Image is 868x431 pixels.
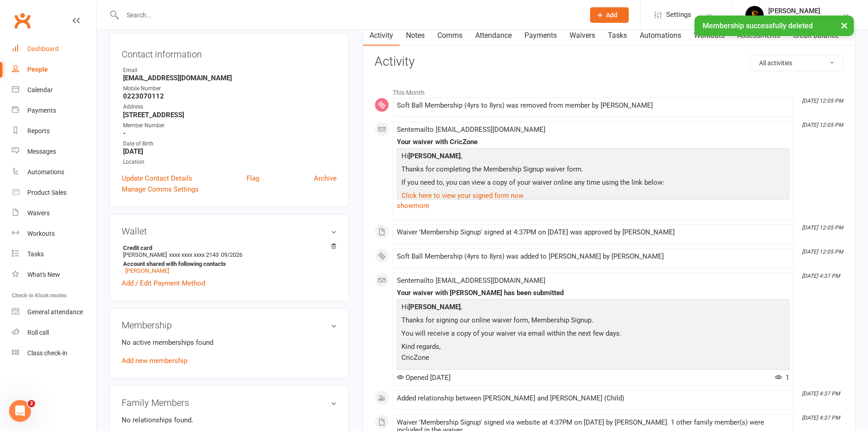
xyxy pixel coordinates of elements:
div: Soft Ball Membership (4yrs to 8yrs) was added to [PERSON_NAME] by [PERSON_NAME] [397,253,789,260]
i: [DATE] 4:37 PM [802,415,840,421]
a: Add new membership [122,357,187,365]
strong: Credit card [123,244,332,251]
a: Calendar [12,80,96,100]
span: 1 [775,374,789,382]
div: Workouts [27,230,55,237]
p: Kind regards, CricZone [399,341,787,365]
strong: 0223070112 [123,92,337,100]
i: [DATE] 4:37 PM [802,390,840,397]
div: Roll call [27,329,49,336]
div: Payments [27,107,56,114]
div: Class check-in [27,349,67,357]
a: What's New [12,265,96,285]
span: xxxx xxxx xxxx 2143 [169,251,219,258]
button: Add [590,7,629,23]
div: Added relationship between [PERSON_NAME] and [PERSON_NAME] (Child) [397,395,789,402]
div: Dashboard [27,45,59,52]
iframe: Intercom live chat [9,400,31,422]
div: Your waiver with [PERSON_NAME] has been submitted [397,289,789,297]
span: 2 [28,400,35,407]
div: Your waiver with CricZone [397,138,789,146]
i: [DATE] 12:05 PM [802,98,843,104]
a: Dashboard [12,39,96,59]
input: Search... [120,9,578,21]
i: [DATE] 4:37 PM [802,273,840,279]
span: Add [606,11,617,19]
strong: [PERSON_NAME] [408,303,461,311]
span: Sent email to [EMAIL_ADDRESS][DOMAIN_NAME] [397,125,545,134]
a: Workouts [12,223,96,244]
p: Thanks for signing our online waiver form, Membership Signup. [399,315,787,328]
p: If you need to, you can view a copy of your waiver online any time using the link below: [399,177,787,190]
a: General attendance kiosk mode [12,302,96,322]
a: [PERSON_NAME] [125,267,169,274]
a: Class kiosk mode [12,343,96,363]
a: show more [397,199,789,212]
div: Soft Ball Membership (4yrs to 8yrs) was removed from member by [PERSON_NAME] [397,102,789,109]
p: You will receive a copy of your waiver via email within the next few days. [399,328,787,341]
div: Mobile Number [123,84,337,93]
span: Settings [666,5,691,25]
p: No active memberships found [122,337,337,348]
div: Email [123,66,337,75]
a: Waivers [12,203,96,223]
div: Waivers [27,209,50,217]
div: Address [123,103,337,111]
a: Reports [12,121,96,141]
a: Clubworx [11,9,34,32]
div: Automations [27,168,64,176]
div: People [27,66,48,73]
a: Flag [247,173,259,184]
a: Messages [12,141,96,162]
a: Payments [12,100,96,121]
li: [PERSON_NAME] [122,243,337,275]
a: Tasks [12,244,96,265]
a: Click here to view your signed form now [401,192,524,200]
strong: Account shared with following contacts [123,260,332,267]
i: [DATE] 12:05 PM [802,122,843,128]
span: Sent email to [EMAIL_ADDRESS][DOMAIN_NAME] [397,276,545,285]
i: [DATE] 12:05 PM [802,249,843,255]
div: What's New [27,271,60,278]
h3: Activity [375,55,843,69]
a: Add / Edit Payment Method [122,278,205,289]
strong: [STREET_ADDRESS] [123,111,337,119]
div: Date of Birth [123,140,337,148]
a: People [12,59,96,80]
div: Tasks [27,250,44,258]
strong: [PERSON_NAME] [408,152,461,160]
p: Hi , [399,151,787,164]
p: Thanks for completing the Membership Signup waiver form. [399,164,787,177]
div: [PERSON_NAME] [768,7,820,15]
a: Update Contact Details [122,173,192,184]
h3: Wallet [122,226,337,236]
div: Product Sales [27,189,67,196]
div: Member Number [123,121,337,130]
button: × [836,16,853,35]
div: Location [123,158,337,166]
h3: Membership [122,320,337,330]
li: This Month [375,83,843,98]
strong: [DATE] [123,147,337,156]
div: Membership successfully deleted [694,16,854,36]
strong: - [123,129,337,137]
div: Calendar [27,86,53,93]
div: Messages [27,148,56,155]
a: Automations [12,162,96,182]
div: General attendance [27,308,83,316]
a: Roll call [12,322,96,343]
h3: Family Members [122,398,337,408]
a: Product Sales [12,182,96,203]
h3: Contact information [122,46,337,59]
p: Hi , [399,301,787,315]
div: Reports [27,127,50,135]
div: Waiver 'Membership Signup' signed at 4:37PM on [DATE] was approved by [PERSON_NAME] [397,228,789,236]
p: No relationships found. [122,415,337,426]
span: 09/2026 [221,251,242,258]
strong: [EMAIL_ADDRESS][DOMAIN_NAME] [123,74,337,82]
i: [DATE] 12:05 PM [802,224,843,231]
span: Opened [DATE] [397,374,451,382]
img: thumb_image1685860453.png [745,6,764,24]
a: Manage Comms Settings [122,184,199,195]
div: CricZone [768,15,820,23]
